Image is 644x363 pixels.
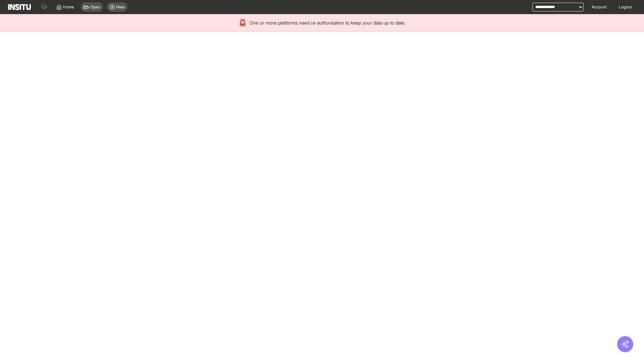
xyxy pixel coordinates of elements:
[90,4,100,10] span: Open
[116,4,125,10] span: New
[8,4,31,10] img: Logo
[63,4,74,10] span: Home
[250,19,406,26] span: One or more platforms need re-authorisation to keep your data up to date.
[238,18,247,28] div: 🚨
